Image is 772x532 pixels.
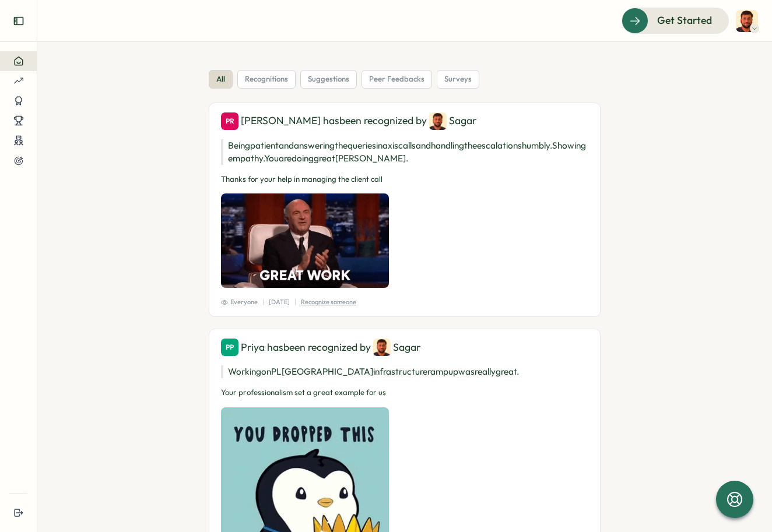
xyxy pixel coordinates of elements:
span: suggestions [308,74,349,84]
span: peer feedbacks [369,74,424,84]
p: | [294,297,296,307]
span: PR [226,115,234,127]
img: Sagar Chand Agarwal [736,10,758,32]
img: Recognition Image [221,193,389,288]
div: Priya has been recognized by [221,339,588,356]
img: Sagar Chand Agarwal [429,112,447,130]
div: [PERSON_NAME] has been recognized by [221,112,588,130]
span: recognitions [245,74,288,84]
p: Recognize someone [301,297,356,307]
span: Everyone [221,297,258,307]
img: Sagar Chand Agarwal [373,339,391,356]
p: Working on PL [GEOGRAPHIC_DATA] infrastructure rampup was really great. [221,365,588,378]
span: all [216,74,225,84]
button: Expand sidebar [7,9,30,33]
p: Thanks for your help in managing the client call [221,174,588,185]
div: Sagar [429,112,476,130]
p: | [262,297,264,307]
div: Sagar [373,339,420,356]
p: Being patient and answering the queries in axis calls and handling the escalations humbly. Showin... [221,139,588,165]
span: PP [226,341,234,353]
span: Get Started [657,13,712,28]
button: Get Started [622,8,729,33]
p: [DATE] [269,297,290,307]
span: surveys [444,74,472,84]
p: Your professionalism set a great example for us [221,387,588,398]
